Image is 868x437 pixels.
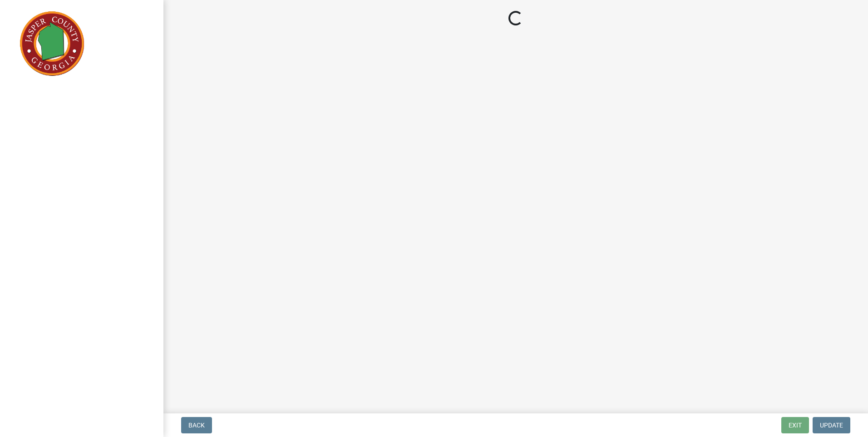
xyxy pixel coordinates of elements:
button: Exit [781,417,809,433]
button: Back [181,417,212,433]
button: Update [813,417,850,433]
span: Back [188,422,205,429]
img: Jasper County, Georgia [18,10,86,78]
span: Update [820,422,843,429]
